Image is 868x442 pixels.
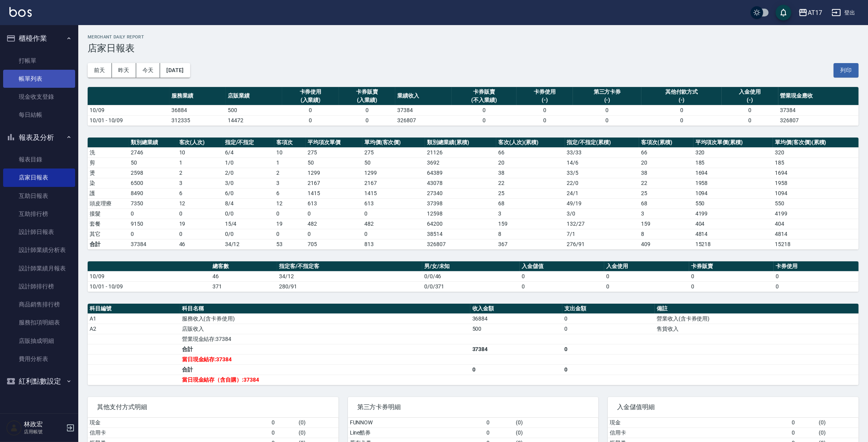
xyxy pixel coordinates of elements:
[180,375,470,385] td: 當日現金結存（含自購）:37384
[573,115,641,125] td: 0
[773,239,859,249] td: 15218
[226,105,282,115] td: 500
[223,158,274,168] td: 1 / 0
[496,219,565,229] td: 159
[519,96,571,104] div: (-)
[520,271,605,281] td: 0
[223,198,274,208] td: 8 / 4
[177,229,223,239] td: 0
[773,219,859,229] td: 404
[575,96,639,104] div: (-)
[88,43,859,54] h3: 店家日報表
[565,198,639,208] td: 49 / 19
[395,115,452,125] td: 326807
[306,229,362,239] td: 0
[689,271,774,281] td: 0
[773,208,859,219] td: 4199
[129,178,177,188] td: 6500
[284,88,337,96] div: 卡券使用
[573,105,641,115] td: 0
[223,188,274,198] td: 6 / 0
[277,271,422,281] td: 34/12
[274,138,306,148] th: 客項次
[693,229,773,239] td: 4814
[297,428,339,438] td: ( 0 )
[425,219,496,229] td: 64200
[565,158,639,168] td: 14 / 6
[425,147,496,158] td: 21126
[724,88,776,96] div: 入金使用
[562,304,655,314] th: 支出金額
[88,271,211,281] td: 10/09
[88,219,129,229] td: 套餐
[639,168,693,178] td: 38
[470,304,563,314] th: 收入金額
[274,239,306,249] td: 53
[395,105,452,115] td: 37384
[562,344,655,354] td: 0
[180,344,470,354] td: 合計
[362,239,425,249] td: 813
[88,115,169,125] td: 10/01 - 10/09
[362,188,425,198] td: 1415
[425,178,496,188] td: 43078
[565,208,639,219] td: 3 / 0
[129,138,177,148] th: 類別總業績
[496,188,565,198] td: 25
[520,261,605,272] th: 入金儲值
[223,178,274,188] td: 3 / 0
[177,198,223,208] td: 12
[774,271,859,281] td: 0
[3,350,75,368] a: 費用分析表
[722,105,778,115] td: 0
[470,344,563,354] td: 37384
[643,88,720,96] div: 其他付款方式
[180,324,470,334] td: 店販收入
[339,105,395,115] td: 0
[828,5,859,20] button: 登出
[274,229,306,239] td: 0
[223,239,274,249] td: 34/12
[129,188,177,198] td: 8490
[693,158,773,168] td: 185
[3,88,75,106] a: 現金收支登錄
[484,418,514,428] td: 0
[693,147,773,158] td: 320
[274,158,306,168] td: 1
[3,187,75,205] a: 互助日報表
[3,52,75,70] a: 打帳單
[177,138,223,148] th: 客次(人次)
[425,229,496,239] td: 38514
[655,304,859,314] th: 備註
[180,313,470,324] td: 服務收入(含卡券使用)
[452,115,517,125] td: 0
[834,63,859,78] button: 列印
[562,364,655,375] td: 0
[129,208,177,219] td: 0
[88,63,112,78] button: 前天
[778,87,859,105] th: 營業現金應收
[306,178,362,188] td: 2167
[88,281,211,292] td: 10/01 - 10/09
[88,188,129,198] td: 護
[362,178,425,188] td: 2167
[3,150,75,168] a: 報表目錄
[129,198,177,208] td: 7350
[3,223,75,241] a: 設計師日報表
[362,158,425,168] td: 50
[778,105,859,115] td: 37384
[454,88,515,96] div: 卡券販賣
[3,259,75,277] a: 設計師業績月報表
[180,364,470,375] td: 合計
[177,147,223,158] td: 10
[284,96,337,104] div: (入業績)
[129,168,177,178] td: 2598
[88,324,180,334] td: A2
[617,403,849,411] span: 入金儲值明細
[274,219,306,229] td: 19
[88,428,270,438] td: 信用卡
[88,208,129,219] td: 接髮
[693,198,773,208] td: 550
[470,324,563,334] td: 500
[297,418,339,428] td: ( 0 )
